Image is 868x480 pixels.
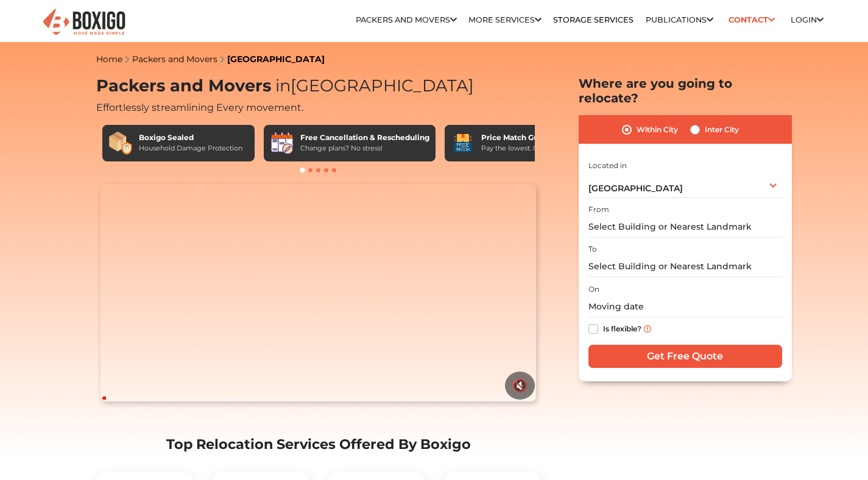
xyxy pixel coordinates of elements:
[588,204,609,215] label: From
[132,54,217,65] a: Packers and Movers
[227,54,325,65] a: [GEOGRAPHIC_DATA]
[579,76,792,105] h2: Where are you going to relocate?
[96,436,541,453] h2: Top Relocation Services Offered By Boxigo
[588,183,683,194] span: [GEOGRAPHIC_DATA]
[108,131,133,155] img: Boxigo Sealed
[451,131,475,155] img: Price Match Guarantee
[588,244,597,255] label: To
[481,132,574,143] div: Price Match Guarantee
[646,15,713,24] a: Publications
[139,132,242,143] div: Boxigo Sealed
[96,76,541,96] h1: Packers and Movers
[603,322,641,334] label: Is flexible?
[270,131,294,155] img: Free Cancellation & Rescheduling
[468,15,542,24] a: More services
[588,256,782,277] input: Select Building or Nearest Landmark
[139,143,242,154] div: Household Damage Protection
[275,76,291,96] span: in
[588,284,599,295] label: On
[588,160,627,171] label: Located in
[356,15,457,24] a: Packers and Movers
[41,7,127,37] img: Boxigo
[300,143,429,154] div: Change plans? No stress!
[481,143,574,154] div: Pay the lowest. Guaranteed!
[588,296,782,317] input: Moving date
[271,76,474,96] span: [GEOGRAPHIC_DATA]
[644,325,651,333] img: info
[553,15,633,24] a: Storage Services
[96,102,303,113] span: Effortlessly streamlining Every movement.
[725,10,779,29] a: Contact
[705,122,739,137] label: Inter City
[791,15,824,24] a: Login
[588,345,782,368] input: Get Free Quote
[637,122,678,137] label: Within City
[300,132,429,143] div: Free Cancellation & Rescheduling
[101,184,536,402] video: Your browser does not support the video tag.
[505,372,535,400] button: 🔇
[588,216,782,238] input: Select Building or Nearest Landmark
[96,54,122,65] a: Home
